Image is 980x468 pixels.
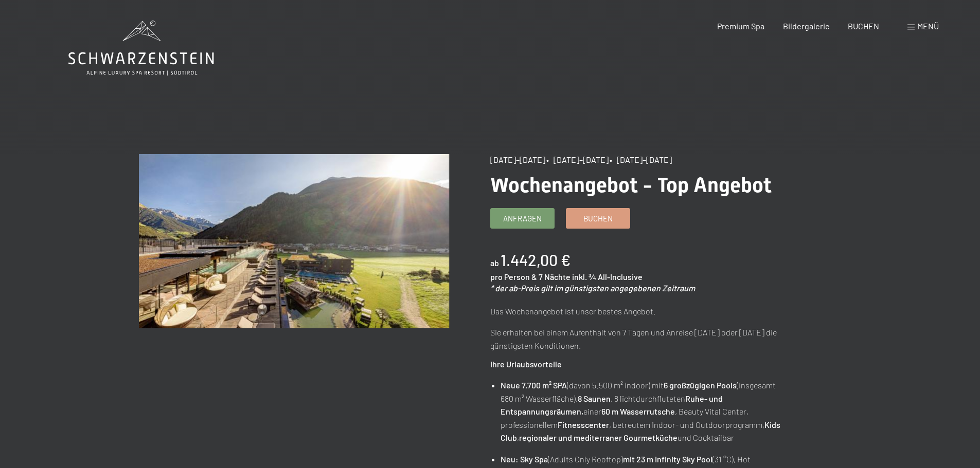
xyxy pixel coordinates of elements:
[501,454,548,464] strong: Neu: Sky Spa
[501,380,567,390] strong: Neue 7.700 m² SPA
[490,283,695,293] em: * der ab-Preis gilt im günstigsten angegebenen Zeitraum
[578,394,611,403] strong: 8 Saunen
[664,380,737,390] strong: 6 großzügigen Pools
[490,326,800,352] p: Sie erhalten bei einem Aufenthalt von 7 Tagen und Anreise [DATE] oder [DATE] die günstigsten Kond...
[583,213,613,224] span: Buchen
[503,213,542,224] span: Anfragen
[490,272,537,282] span: pro Person &
[717,21,764,31] a: Premium Spa
[783,21,830,31] a: Bildergalerie
[501,379,800,444] li: (davon 5.500 m² indoor) mit (insgesamt 680 m² Wasserfläche), , 8 lichtdurchfluteten einer , Beaut...
[491,209,554,228] a: Anfragen
[490,359,562,369] strong: Ihre Urlaubsvorteile
[546,155,609,164] span: • [DATE]–[DATE]
[610,155,672,164] span: • [DATE]–[DATE]
[490,155,545,164] span: [DATE]–[DATE]
[848,21,879,31] a: BUCHEN
[501,251,571,269] b: 1.442,00 €
[572,272,643,282] span: inkl. ¾ All-Inclusive
[490,173,772,197] span: Wochenangebot - Top Angebot
[566,209,630,228] a: Buchen
[490,258,499,268] span: ab
[519,433,678,442] strong: regionaler und mediterraner Gourmetküche
[539,272,571,282] span: 7 Nächte
[490,305,800,318] p: Das Wochenangebot ist unser bestes Angebot.
[601,406,675,416] strong: 60 m Wasserrutsche
[139,154,449,328] img: Wochenangebot - Top Angebot
[623,454,712,464] strong: mit 23 m Infinity Sky Pool
[558,420,609,429] strong: Fitnesscenter
[917,21,939,31] span: Menü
